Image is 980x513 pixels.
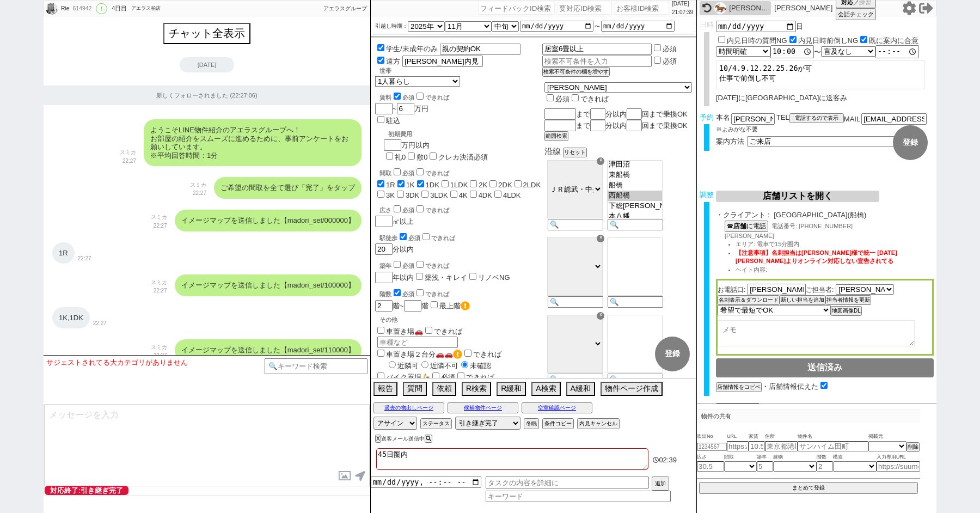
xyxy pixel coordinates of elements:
label: クレカ決済必須 [438,153,488,161]
p: スミカ [151,213,167,222]
option: 西船橋 [608,191,662,201]
label: 3LDK [430,191,448,199]
input: 🔍 [548,219,603,230]
div: 送客メール送信中 [375,436,435,442]
input: できれば [464,350,471,357]
label: できれば [414,170,449,176]
div: 1K,1DK [52,307,90,329]
label: 4K [459,191,468,199]
label: できれば [423,327,462,335]
div: 階~ 階 [375,300,542,312]
span: 階数 [817,453,833,462]
input: 10.5 [749,441,765,451]
input: 近隣可 [389,361,396,368]
span: URL [727,432,749,441]
button: 担当者情報を更新 [825,295,871,305]
label: 2DK [498,181,512,189]
div: ! [96,3,107,14]
span: 吹出No [697,432,727,441]
input: できれば [416,205,424,212]
p: 21:07:39 [672,8,693,17]
label: バイク置場🛵 [375,373,430,381]
label: 1LDK [450,181,468,189]
label: 既に案内に合意 [869,36,918,45]
div: ご希望の間取を全て選び「完了」をタップ [214,177,362,199]
input: 🔍キーワード検索 [265,358,367,374]
div: イメージマップを送信しました【madori_set/110000】 [175,339,362,361]
div: [DATE] [180,57,234,72]
span: 家賃 [749,432,765,441]
span: MAIL [844,115,860,123]
div: まで 分以内 [544,120,692,131]
label: できれば [462,350,501,358]
button: 質問 [403,382,427,396]
input: 近隣不可 [421,361,428,368]
span: 必須 [402,207,414,213]
input: できれば [416,168,424,175]
label: 礼0 [395,153,406,161]
input: message_id [716,403,759,414]
span: 広さ [697,453,724,462]
span: 日 [796,22,803,30]
label: 〜 [595,23,600,29]
div: イメージマップを送信しました【madori_set/100000】 [175,274,362,296]
span: 築年 [757,453,773,462]
input: お客様ID検索 [615,2,669,15]
button: ☎店舗に電話 [725,221,768,232]
span: 建物 [773,453,817,462]
label: できれば [414,262,449,269]
input: できれば [416,261,424,268]
label: できれば [414,207,449,213]
label: できれば [414,291,449,297]
input: バイク置場🛵 [377,372,384,380]
label: 4DK [479,191,492,199]
label: 1DK [426,181,439,189]
div: 新しくフォローされました (22:27:06) [44,85,370,105]
input: キーワード [486,491,671,502]
div: 分以内 [375,231,542,255]
div: ☓ [597,235,604,242]
input: 🔍 [608,374,663,385]
button: 内見キャンセル [577,418,620,429]
input: 車置き場２台分🚗🚗 [377,350,384,357]
span: ・店舗情報伝えた [762,382,818,390]
span: 必須 [555,95,569,103]
p: 22:27 [151,351,167,360]
button: 地図画像DL [831,306,862,316]
button: 名刺表示＆ダウンロード [718,295,780,305]
div: 賃料 [379,91,449,102]
button: リセット [563,148,587,157]
div: アエラス柏店 [131,4,161,13]
span: [PERSON_NAME] [725,233,774,239]
button: R緩和 [497,382,526,396]
span: 物件名 [798,432,868,441]
div: 広さ [379,204,542,215]
label: できれば [414,94,449,101]
label: 引越し時期： [375,22,408,30]
button: R検索 [462,382,491,396]
div: 1R [52,242,75,264]
p: 22:27 [120,157,136,166]
button: A検索 [531,382,560,396]
span: 必須 [402,291,414,297]
label: 駐込 [386,117,400,125]
input: 1234567 [697,443,727,451]
label: 必須 [663,45,677,53]
label: 1K [406,181,415,189]
button: 店舗情報をコピペ [716,382,762,392]
span: 必須 [408,235,420,241]
button: 報告 [373,382,397,396]
button: 候補物件ページ [448,402,518,413]
label: 近隣不可 [419,362,458,370]
label: 近隣可 [386,362,419,370]
button: 店舗リストを開く [716,191,879,202]
div: 初期費用 [388,130,488,138]
span: 対応終了:引き継ぎ完了 [45,486,128,495]
option: 船橋 [608,180,662,191]
input: 車置き場🚗 [377,327,384,334]
button: ステータス [420,418,452,429]
label: 必須 [663,57,677,65]
p: 22:27 [151,286,167,295]
label: 内見日時の質問NG [727,36,787,45]
span: 予約 [700,113,714,121]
